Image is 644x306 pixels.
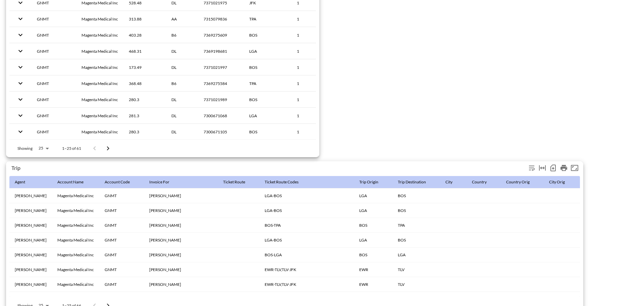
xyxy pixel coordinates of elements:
div: Wrap text [526,163,537,173]
th: BOS [244,27,291,43]
div: 25 [35,144,51,152]
span: Ticket Route Codes [265,178,307,186]
span: Country [472,178,495,186]
button: expand row [15,45,26,57]
th: Magenta Medical Inc [76,11,123,27]
th: 281.3 [123,108,166,124]
th: 1 [291,59,331,75]
div: Toggle table layout between fixed and auto (default: auto) [537,163,548,173]
div: Country [472,178,487,186]
th: Frankie Carr [9,248,52,262]
th: TLV [392,262,440,277]
th: LGA-BOS [259,188,354,203]
th: 7369275609 [198,27,244,43]
th: TPA [244,76,291,91]
th: Keri Mcgovern [144,203,218,218]
th: 313.88 [123,11,166,27]
th: Keri Mcgovern [144,188,218,203]
th: 29/10/2025 [579,277,617,292]
th: LGA [392,248,440,262]
th: 7300671068 [198,108,244,124]
th: BOS [244,92,291,107]
th: EWR [354,262,392,277]
th: Frankie Carr [9,188,52,203]
p: 1–25 of 61 [62,145,81,151]
th: TPA [244,11,291,27]
th: 7315079836 [198,11,244,27]
th: Magenta Medical Inc [76,43,123,59]
th: LGA-BOS [259,233,354,248]
div: Ticket Route Codes [265,178,299,186]
th: Kathleenelise Schultz [144,248,218,262]
th: 280.3 [123,92,166,107]
th: LGA-BOS [259,203,354,218]
th: 7369275584 [198,76,244,91]
th: DL [166,92,198,107]
th: 1 [291,76,331,91]
th: 468.31 [123,43,166,59]
th: GNMT [32,124,76,140]
th: 368.48 [123,76,166,91]
div: City [445,178,452,186]
th: David Israeli [144,277,218,292]
th: 7371021989 [198,92,244,107]
th: LGA [354,203,392,218]
th: 7369198681 [198,43,244,59]
th: Magenta Medical Inc [52,248,99,262]
th: LGA [244,43,291,59]
th: BOS [244,59,291,75]
th: Frankie Carr [9,233,52,248]
th: 1 [291,92,331,107]
th: GNMT [32,43,76,59]
span: Country Orig [506,178,538,186]
th: LGA [354,188,392,203]
span: Account Name [57,178,92,186]
button: expand row [15,61,26,73]
th: Frankie Carr [9,277,52,292]
th: 173.49 [123,59,166,75]
th: GNMT [99,233,144,248]
th: GNMT [99,218,144,233]
th: Magenta Medical Inc [76,59,123,75]
th: GNMT [99,188,144,203]
th: 7300671105 [198,124,244,140]
th: GNMT [99,277,144,292]
th: EWR-TLV,TLV-JFK [259,262,354,277]
th: Magenta Medical Inc [52,233,99,248]
span: Ticket Route [223,178,254,186]
span: Account Code [105,178,139,186]
th: Magenta Medical Inc [52,203,99,218]
th: 280.3 [123,124,166,140]
th: BOS [354,248,392,262]
th: 24/07/2025 [579,262,617,277]
button: expand row [15,126,26,137]
th: GNMT [99,248,144,262]
div: Invoice For [149,178,169,186]
th: Magenta Medical Inc [52,218,99,233]
span: City [445,178,461,186]
th: AA [166,11,198,27]
th: B6 [166,27,198,43]
div: Print [558,163,569,173]
th: Magenta Medical Inc [76,27,123,43]
th: 26/07/2025 [579,188,617,203]
th: TLV [392,277,440,292]
th: 1 [291,11,331,27]
th: Keri Mcgovern [144,218,218,233]
span: Trip Destination [398,178,435,186]
th: DL [166,108,198,124]
th: GNMT [32,92,76,107]
th: 21/08/2025 [579,248,617,262]
div: Account Code [105,178,130,186]
button: expand row [15,78,26,89]
th: Frankie Carr [9,203,52,218]
th: 1 [291,27,331,43]
th: B6 [166,76,198,91]
div: Trip Destination [398,178,426,186]
th: 7371021997 [198,59,244,75]
th: GNMT [32,108,76,124]
th: LGA [244,108,291,124]
div: City Orig [549,178,565,186]
th: Sevilya Emirov [9,262,52,277]
th: Magenta Medical Inc [52,277,99,292]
